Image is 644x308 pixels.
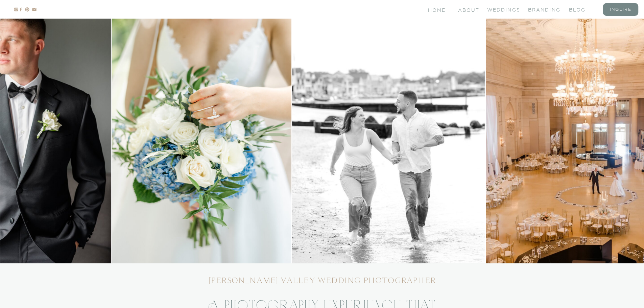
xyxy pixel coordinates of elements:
a: blog [569,6,596,12]
a: About [458,7,478,13]
a: Weddings [487,6,514,12]
a: Home [428,7,447,13]
a: branding [528,6,555,12]
a: inquire [607,6,634,12]
h1: [PERSON_NAME] valley wedding Photographer [196,276,449,289]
